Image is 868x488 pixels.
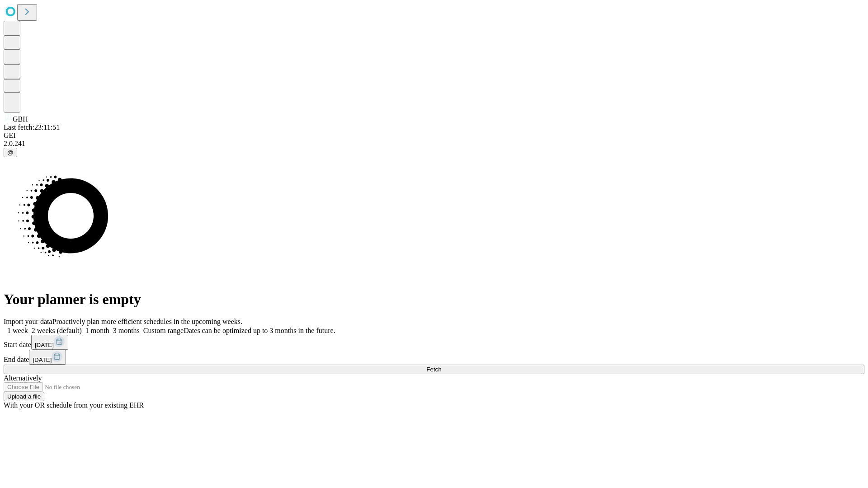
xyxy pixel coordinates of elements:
[113,327,140,334] span: 3 months
[426,366,441,373] span: Fetch
[4,335,864,350] div: Start date
[85,327,109,334] span: 1 month
[31,335,68,350] button: [DATE]
[4,350,864,365] div: End date
[143,327,184,334] span: Custom range
[13,115,28,123] span: GBH
[4,140,864,148] div: 2.0.241
[35,342,54,348] span: [DATE]
[4,291,864,308] h1: Your planner is empty
[32,327,82,334] span: 2 weeks (default)
[29,350,66,365] button: [DATE]
[4,401,144,409] span: With your OR schedule from your existing EHR
[4,392,44,401] button: Upload a file
[4,148,17,157] button: @
[4,318,52,325] span: Import your data
[7,327,28,334] span: 1 week
[4,374,42,382] span: Alternatively
[7,149,14,156] span: @
[52,318,242,325] span: Proactively plan more efficient schedules in the upcoming weeks.
[33,357,52,363] span: [DATE]
[4,123,60,131] span: Last fetch: 23:11:51
[4,365,864,374] button: Fetch
[184,327,335,334] span: Dates can be optimized up to 3 months in the future.
[4,131,864,140] div: GEI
